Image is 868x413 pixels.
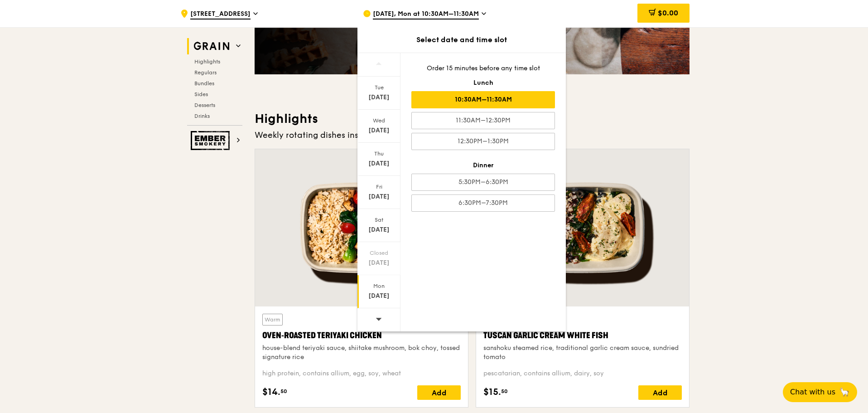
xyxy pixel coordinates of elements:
div: Tuscan Garlic Cream White Fish [483,329,682,342]
div: Sat [359,216,399,224]
span: $14. [262,385,280,399]
span: [DATE], Mon at 10:30AM–11:30AM [373,10,479,19]
div: 10:30AM–11:30AM [411,91,555,108]
span: 50 [280,388,287,395]
div: [DATE] [359,192,399,201]
div: Oven‑Roasted Teriyaki Chicken [262,329,461,342]
div: 12:30PM–1:30PM [411,133,555,150]
span: 🦙 [839,387,850,398]
div: Order 15 minutes before any time slot [411,64,555,73]
span: $0.00 [658,9,678,17]
div: house-blend teriyaki sauce, shiitake mushroom, bok choy, tossed signature rice [262,344,461,362]
div: 11:30AM–12:30PM [411,112,555,129]
h3: Highlights [255,111,690,127]
div: Closed [359,249,399,257]
img: Grain web logo [191,38,232,54]
div: [DATE] [359,225,399,234]
span: [STREET_ADDRESS] [190,10,251,19]
div: Select date and time slot [357,34,566,45]
div: [DATE] [359,159,399,168]
span: Chat with us [790,387,835,398]
span: Sides [194,91,208,97]
span: 50 [501,388,508,395]
div: Add [417,385,461,400]
div: Mon [359,282,399,290]
span: Bundles [194,80,214,87]
div: Warm [262,314,283,326]
button: Chat with us🦙 [783,382,857,402]
span: Desserts [194,102,215,108]
div: sanshoku steamed rice, traditional garlic cream sauce, sundried tomato [483,344,682,362]
div: Lunch [411,78,555,87]
div: Dinner [411,161,555,170]
img: Ember Smokery web logo [191,131,232,150]
div: Wed [359,117,399,124]
span: Highlights [194,58,220,65]
div: Tue [359,84,399,91]
span: Drinks [194,113,210,119]
div: pescatarian, contains allium, dairy, soy [483,369,682,378]
div: Add [638,385,682,400]
span: Regulars [194,69,217,76]
div: [DATE] [359,93,399,102]
div: 5:30PM–6:30PM [411,174,555,191]
div: [DATE] [359,126,399,135]
div: [DATE] [359,258,399,267]
div: high protein, contains allium, egg, soy, wheat [262,369,461,378]
div: [DATE] [359,292,399,301]
div: Thu [359,150,399,157]
div: Weekly rotating dishes inspired by flavours from around the world. [255,129,690,141]
span: $15. [483,385,501,399]
div: 6:30PM–7:30PM [411,194,555,212]
div: Fri [359,183,399,190]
